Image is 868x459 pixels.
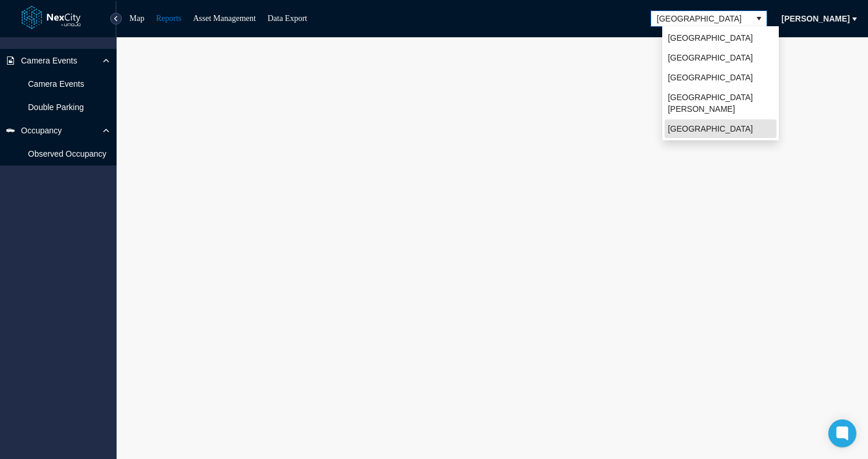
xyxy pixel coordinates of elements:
[657,13,746,24] span: [GEOGRAPHIC_DATA]
[774,9,858,28] button: [PERSON_NAME]
[751,11,767,26] button: select
[21,55,77,66] span: Camera Events
[668,123,753,135] span: [GEOGRAPHIC_DATA]
[782,13,850,24] span: [PERSON_NAME]
[129,14,145,23] a: Map
[668,91,773,115] span: [GEOGRAPHIC_DATA][PERSON_NAME]
[156,14,182,23] a: Reports
[668,32,753,44] span: [GEOGRAPHIC_DATA]
[28,101,84,113] span: Double Parking
[28,148,107,160] span: Observed Occupancy
[21,125,62,136] span: Occupancy
[668,72,753,83] span: [GEOGRAPHIC_DATA]
[193,14,256,23] a: Asset Management
[28,78,84,90] span: Camera Events
[268,14,307,23] a: Data Export
[668,52,753,63] span: [GEOGRAPHIC_DATA]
